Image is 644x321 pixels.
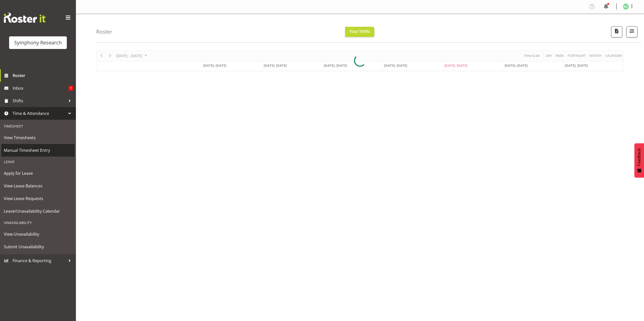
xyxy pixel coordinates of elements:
[4,134,72,141] span: View Timesheets
[4,195,72,202] span: View Leave Requests
[1,131,75,144] a: View Timesheets
[14,39,62,46] div: Symphony Research
[611,26,622,37] button: Download a PDF of the roster according to the set date range.
[1,157,75,167] div: Leave
[13,110,66,117] span: Time & Attendance
[4,207,72,215] span: Leave/Unavailability Calendar
[637,148,641,166] span: Feedback
[1,180,75,192] a: View Leave Balances
[1,205,75,217] a: Leave/Unavailability Calendar
[623,4,629,10] img: matthew-coleman1906.jpg
[13,97,66,105] span: Shifts
[1,121,75,131] div: Timesheet
[4,169,72,177] span: Apply for Leave
[1,192,75,205] a: View Leave Requests
[13,257,66,264] span: Finance & Reporting
[4,243,72,251] span: Submit Unavailability
[4,13,46,23] img: Rosterit website logo
[13,84,69,92] span: Inbox
[1,167,75,180] a: Apply for Leave
[1,228,75,240] a: View Unavailability
[626,26,637,37] button: Filter Shifts
[69,86,73,91] span: 1
[13,72,73,79] span: Roster
[345,27,374,37] button: Your Shifts
[4,230,72,238] span: View Unavailability
[1,240,75,253] a: Submit Unavailability
[4,182,72,190] span: View Leave Balances
[1,217,75,228] div: Unavailability
[349,29,370,34] span: Your Shifts
[1,144,75,157] a: Manual Timesheet Entry
[634,143,644,178] button: Feedback - Show survey
[96,29,112,35] h4: Roster
[4,146,72,154] span: Manual Timesheet Entry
